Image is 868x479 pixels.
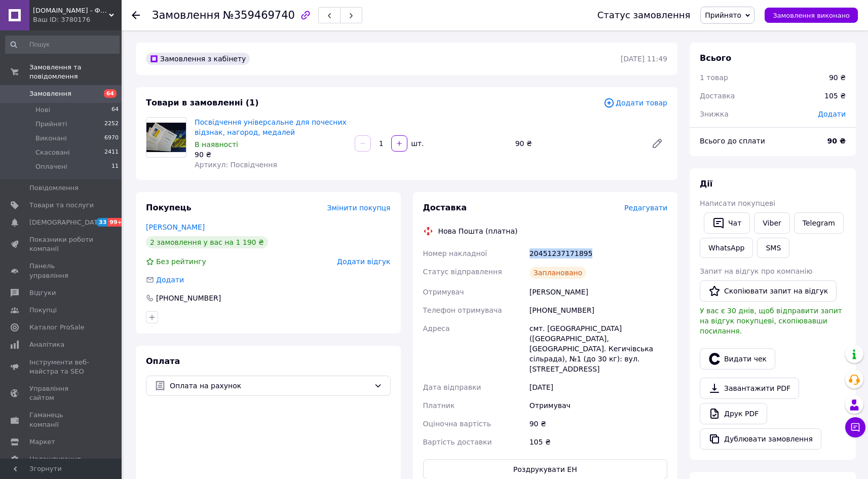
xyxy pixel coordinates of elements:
[29,218,104,227] span: [DEMOGRAPHIC_DATA]
[5,35,120,54] input: Пошук
[408,138,425,149] div: шт.
[111,162,119,171] span: 11
[794,212,844,234] a: Telegram
[765,8,858,23] button: Замовлення виконано
[527,415,669,433] div: 90 ₴
[195,140,238,149] span: В наявності
[436,226,520,236] div: Нова Пошта (платна)
[29,323,84,332] span: Каталог ProSale
[423,438,492,446] span: Вартість доставки
[773,12,850,19] span: Замовлення виконано
[647,133,667,154] a: Редагувати
[146,223,205,231] a: [PERSON_NAME]
[35,162,67,171] span: Оплачені
[700,179,712,189] span: Дії
[104,134,119,143] span: 6970
[700,92,735,100] span: Доставка
[29,358,94,376] span: Інструменти веб-майстра та SEO
[527,283,669,301] div: [PERSON_NAME]
[423,306,502,314] span: Телефон отримувача
[195,118,347,136] a: Посвідчення універсальне для почесних відзнак, нагород, медалей
[423,383,481,391] span: Дата відправки
[146,53,250,65] div: Замовлення з кабінету
[527,378,669,396] div: [DATE]
[155,293,222,303] div: [PHONE_NUMBER]
[423,203,467,212] span: Доставка
[423,420,491,428] span: Оціночна вартість
[818,110,846,118] span: Додати
[29,384,94,402] span: Управління сайтом
[704,212,750,234] button: Чат
[700,73,728,82] span: 1 товар
[423,401,455,410] span: Платник
[29,455,81,464] span: Налаштування
[700,348,775,370] button: Видати чек
[700,403,767,424] a: Друк PDF
[156,276,184,284] span: Додати
[146,356,180,366] span: Оплата
[104,148,119,157] span: 2411
[33,6,109,15] span: Freemark.сom.ua - Фрімарк
[195,150,347,160] div: 90 ₴
[511,136,643,151] div: 90 ₴
[29,235,94,253] span: Показники роботи компанії
[700,238,753,258] a: WhatsApp
[337,257,390,266] span: Додати відгук
[223,9,295,21] span: №359469740
[146,236,268,248] div: 2 замовлення у вас на 1 190 ₴
[146,98,259,107] span: Товари в замовленні (1)
[35,105,50,115] span: Нові
[700,307,842,335] span: У вас є 30 днів, щоб відправити запит на відгук покупцеві, скопіювавши посилання.
[757,238,789,258] button: SMS
[29,288,56,298] span: Відгуки
[624,204,667,212] span: Редагувати
[96,218,108,227] span: 33
[29,340,64,349] span: Аналітика
[29,63,122,81] span: Замовлення та повідомлення
[156,257,206,266] span: Без рейтингу
[700,267,812,275] span: Запит на відгук про компанію
[29,437,55,447] span: Маркет
[33,15,122,24] div: Ваш ID: 3780176
[327,204,391,212] span: Змінити покупця
[35,148,70,157] span: Скасовані
[35,134,67,143] span: Виконані
[527,319,669,378] div: смт. [GEOGRAPHIC_DATA] ([GEOGRAPHIC_DATA], [GEOGRAPHIC_DATA]. Кегичівська сільрада), №1 (до 30 кг...
[132,10,140,20] div: Повернутися назад
[29,306,57,315] span: Покупці
[423,249,487,257] span: Номер накладної
[29,89,71,98] span: Замовлення
[29,411,94,429] span: Гаманець компанії
[700,137,765,145] span: Всього до сплати
[818,85,852,107] div: 105 ₴
[423,324,450,333] span: Адреса
[527,396,669,415] div: Отримувач
[423,288,464,296] span: Отримувач
[527,301,669,319] div: [PHONE_NUMBER]
[423,268,502,276] span: Статус відправлення
[530,267,587,279] div: Заплановано
[104,120,119,129] span: 2252
[29,183,79,193] span: Повідомлення
[829,72,846,83] div: 90 ₴
[845,417,865,437] button: Чат з покупцем
[35,120,67,129] span: Прийняті
[195,161,277,169] span: Артикул: Посвідчення
[700,428,821,450] button: Дублювати замовлення
[700,280,837,302] button: Скопіювати запит на відгук
[104,89,117,98] span: 64
[152,9,220,21] span: Замовлення
[700,378,799,399] a: Завантажити PDF
[146,203,192,212] span: Покупець
[108,218,125,227] span: 99+
[700,110,729,118] span: Знижка
[170,380,370,391] span: Оплата на рахунок
[597,10,691,20] div: Статус замовлення
[146,123,186,153] img: Посвідчення універсальне для почесних відзнак, нагород, медалей
[527,244,669,263] div: 20451237171895
[111,105,119,115] span: 64
[29,201,94,210] span: Товари та послуги
[621,55,667,63] time: [DATE] 11:49
[827,137,846,145] b: 90 ₴
[527,433,669,451] div: 105 ₴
